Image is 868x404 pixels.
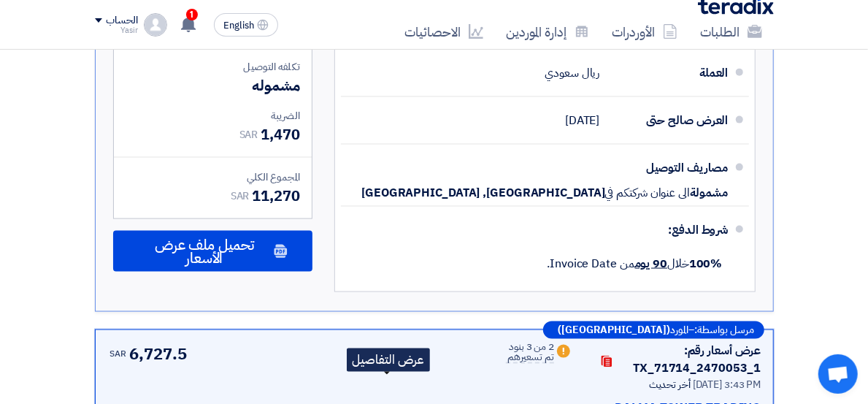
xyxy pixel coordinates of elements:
[671,325,689,335] span: المورد
[364,213,729,248] div: شروط الدفع:
[393,15,495,49] a: الاحصائيات
[689,255,723,272] strong: 100%
[144,13,167,37] img: profile_test.png
[605,186,690,200] span: الى عنوان شركتكم في
[138,238,271,264] span: تحميل ملف عرض الأسعار
[547,255,722,272] span: خلال من Invoice Date.
[565,113,599,128] span: [DATE]
[186,9,198,20] span: 1
[495,15,601,49] a: إدارة الموردين
[126,59,300,75] div: تكلفه التوصيل
[545,59,599,87] div: ريال سعودي
[689,15,774,49] a: الطلبات
[214,13,278,37] button: English
[601,15,689,49] a: الأوردرات
[506,342,555,364] div: 2 من 3 بنود تم تسعيرهم
[649,377,691,392] span: أخر تحديث
[612,56,729,91] div: العملة
[126,169,300,185] div: المجموع الكلي
[347,348,430,372] div: عرض التفاصيل
[110,347,127,360] span: SAR
[129,342,186,366] span: 6,727.5
[543,321,764,339] div: –
[261,123,300,145] span: 1,470
[695,325,755,335] span: مرسل بواسطة:
[635,255,667,272] u: 90 يوم
[690,186,728,200] span: مشمولة
[231,188,250,204] span: SAR
[239,127,258,142] span: SAR
[126,108,300,123] div: الضريبة
[107,15,138,27] div: الحساب
[223,20,254,31] span: English
[361,186,604,200] span: [GEOGRAPHIC_DATA], [GEOGRAPHIC_DATA]
[612,103,729,138] div: العرض صالح حتى
[252,185,299,207] span: 11,270
[693,377,761,392] span: [DATE] 3:43 PM
[623,342,761,377] div: عرض أسعار رقم: TX_71714_2470053_1
[612,150,729,186] div: مصاريف التوصيل
[95,26,138,34] div: Yasir
[558,325,671,335] b: ([GEOGRAPHIC_DATA])
[252,75,299,96] span: مشموله
[818,354,858,394] div: Open chat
